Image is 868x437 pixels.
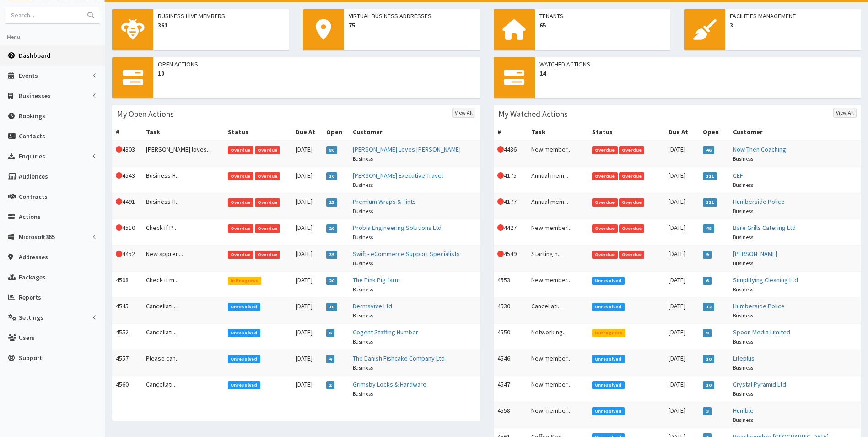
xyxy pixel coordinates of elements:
[292,323,323,350] td: [DATE]
[665,402,700,428] td: [DATE]
[592,407,625,415] span: Unresolved
[665,167,700,193] td: [DATE]
[733,364,753,371] small: Business
[326,172,338,180] span: 10
[592,355,625,363] span: Unresolved
[353,171,443,180] a: [PERSON_NAME] Executive Travel
[528,124,588,141] th: Task
[112,219,142,245] td: 4510
[117,110,174,118] h3: My Open Actions
[353,181,373,188] small: Business
[112,167,142,193] td: 4543
[19,192,48,201] span: Contracts
[452,108,475,118] a: View All
[494,402,528,428] td: 4558
[703,303,714,311] span: 12
[292,193,323,219] td: [DATE]
[228,303,260,311] span: Unresolved
[228,381,260,389] span: Unresolved
[733,416,753,423] small: Business
[326,251,338,259] span: 39
[539,60,857,69] span: Watched Actions
[142,271,224,297] td: Check if m...
[733,390,753,397] small: Business
[228,198,253,207] span: Overdue
[733,380,786,388] a: Crystal Pyramid Ltd
[19,273,46,281] span: Packages
[228,277,261,285] span: In Progress
[665,297,700,323] td: [DATE]
[292,376,323,402] td: [DATE]
[733,208,753,214] small: Business
[142,167,224,193] td: Business H...
[19,293,41,301] span: Reports
[588,124,665,141] th: Status
[703,172,717,180] span: 111
[112,376,142,402] td: 4560
[353,364,373,371] small: Business
[158,69,475,78] span: 10
[353,234,373,240] small: Business
[116,172,122,179] i: This Action is overdue!
[353,276,400,284] a: The Pink Pig farm
[494,350,528,376] td: 4546
[142,323,224,350] td: Cancellati...
[733,354,755,362] a: Lifeplus
[228,251,253,259] span: Overdue
[703,146,714,154] span: 46
[228,355,260,363] span: Unresolved
[292,271,323,297] td: [DATE]
[733,234,753,240] small: Business
[353,197,416,206] a: Premium Wraps & Tints
[292,124,323,141] th: Due At
[703,224,714,233] span: 48
[733,145,786,153] a: Now Then Coaching
[142,193,224,219] td: Business H...
[528,141,588,167] td: New member...
[228,224,253,233] span: Overdue
[592,303,625,311] span: Unresolved
[112,124,142,141] th: #
[142,141,224,167] td: [PERSON_NAME] loves...
[292,141,323,167] td: [DATE]
[619,146,645,154] span: Overdue
[730,11,857,21] span: Facilities Management
[703,381,714,389] span: 10
[326,329,335,337] span: 6
[592,172,618,180] span: Overdue
[326,198,338,207] span: 25
[116,198,122,205] i: This Action is overdue!
[353,155,373,162] small: Business
[353,224,442,232] a: Probia Engineering Solutions Ltd
[353,390,373,397] small: Business
[497,172,504,179] i: This Action is overdue!
[665,141,700,167] td: [DATE]
[592,198,618,207] span: Overdue
[292,350,323,376] td: [DATE]
[349,11,475,21] span: Virtual Business Addresses
[497,251,504,257] i: This Action is overdue!
[255,224,280,233] span: Overdue
[619,198,645,207] span: Overdue
[703,355,714,363] span: 10
[19,152,45,160] span: Enquiries
[592,329,625,337] span: In Progress
[19,253,48,261] span: Addresses
[733,250,777,258] a: [PERSON_NAME]
[592,277,625,285] span: Unresolved
[703,407,712,415] span: 3
[619,224,645,233] span: Overdue
[733,171,743,180] a: CEF
[665,323,700,350] td: [DATE]
[142,297,224,323] td: Cancellati...
[19,333,35,342] span: Users
[142,124,224,141] th: Task
[112,297,142,323] td: 4545
[353,338,373,345] small: Business
[353,250,460,258] a: Swift - eCommerce Support Specialists
[528,167,588,193] td: Annual mem...
[112,271,142,297] td: 4508
[158,21,285,30] span: 361
[326,355,335,363] span: 4
[255,198,280,207] span: Overdue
